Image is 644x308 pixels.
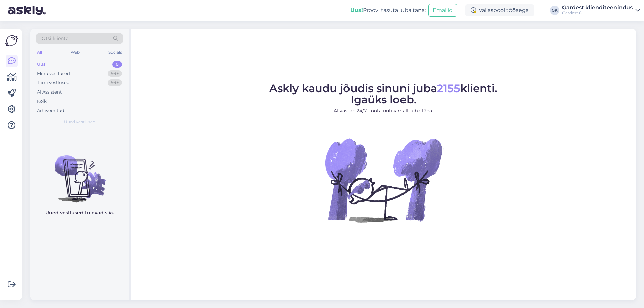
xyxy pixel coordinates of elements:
[465,4,534,16] div: Väljaspool tööaega
[108,79,122,86] div: 99+
[37,89,62,96] div: AI Assistent
[37,61,46,68] div: Uus
[269,107,497,114] p: AI vastab 24/7. Tööta nutikamalt juba täna.
[562,5,640,16] a: Gardest klienditeenindusGardest OÜ
[37,98,47,105] div: Kõik
[5,34,18,47] img: Askly Logo
[30,143,129,203] img: No chats
[112,61,122,68] div: 0
[350,6,426,14] div: Proovi tasuta juba täna:
[45,209,114,217] p: Uued vestlused tulevad siia.
[428,4,457,17] button: Emailid
[437,82,460,95] span: 2155
[37,70,70,77] div: Minu vestlused
[37,107,64,114] div: Arhiveeritud
[108,70,122,77] div: 99+
[269,82,497,106] span: Askly kaudu jõudis sinuni juba klienti. Igaüks loeb.
[107,48,123,57] div: Socials
[64,119,95,125] span: Uued vestlused
[562,5,633,10] div: Gardest klienditeenindus
[37,79,70,86] div: Tiimi vestlused
[350,7,363,13] b: Uus!
[323,120,444,240] img: No Chat active
[562,10,633,16] div: Gardest OÜ
[42,35,68,42] span: Otsi kliente
[36,48,43,57] div: All
[69,48,81,57] div: Web
[550,6,559,15] div: GK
